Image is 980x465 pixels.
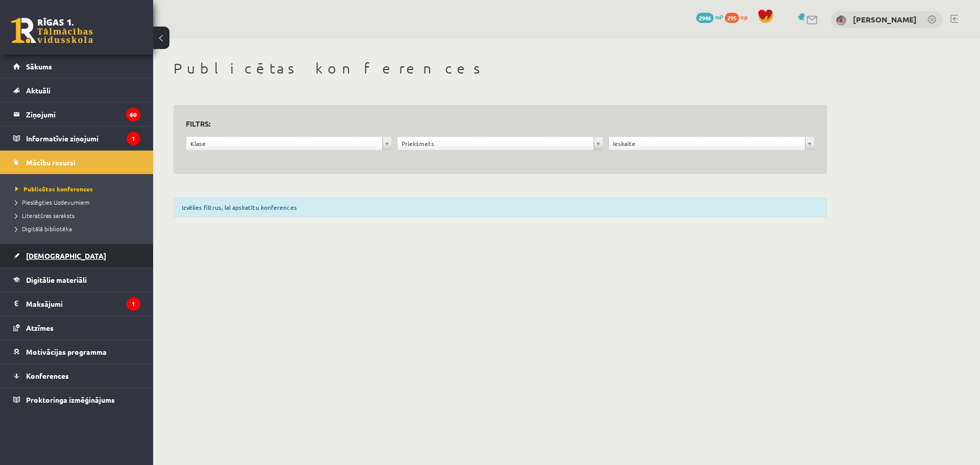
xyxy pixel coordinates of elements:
[13,244,140,267] a: [DEMOGRAPHIC_DATA]
[26,158,76,167] span: Mācību resursi
[13,388,140,411] a: Proktoringa izmēģinājums
[13,127,140,150] a: Informatīvie ziņojumi1
[26,127,140,150] legend: Informatīvie ziņojumi
[26,103,140,126] legend: Ziņojumi
[13,268,140,291] a: Digitālie materiāli
[13,340,140,363] a: Motivācijas programma
[15,225,72,233] span: Digitālā bibliotēka
[741,13,747,21] span: xp
[15,224,143,233] a: Digitālā bibliotēka
[15,185,93,193] span: Publicētas konferences
[853,14,917,25] a: [PERSON_NAME]
[26,395,115,404] span: Proktoringa izmēģinājums
[174,60,827,77] h1: Publicētas konferences
[126,108,140,121] i: 60
[13,103,140,126] a: Ziņojumi60
[190,137,378,150] span: Klase
[725,13,752,21] a: 295 xp
[13,364,140,387] a: Konferences
[13,55,140,78] a: Sākums
[696,13,714,23] span: 2946
[127,297,140,311] i: 1
[15,184,143,193] a: Publicētas konferences
[13,292,140,315] a: Maksājumi1
[15,198,89,206] span: Pieslēgties Uzdevumiem
[186,117,802,131] h3: Filtrs:
[15,211,75,219] span: Literatūras saraksts
[398,137,603,150] a: Priekšmets
[609,137,814,150] a: Ieskaite
[11,18,93,43] a: Rīgas 1. Tālmācības vidusskola
[26,371,69,380] span: Konferences
[725,13,739,23] span: 295
[836,15,846,26] img: Megija Škapare
[696,13,723,21] a: 2946 mP
[174,198,827,217] div: Izvēlies filtrus, lai apskatītu konferences
[26,275,87,284] span: Digitālie materiāli
[26,251,106,260] span: [DEMOGRAPHIC_DATA]
[186,137,391,150] a: Klase
[715,13,723,21] span: mP
[402,137,590,150] span: Priekšmets
[26,292,140,315] legend: Maksājumi
[15,211,143,220] a: Literatūras saraksts
[13,316,140,339] a: Atzīmes
[127,132,140,145] i: 1
[613,137,801,150] span: Ieskaite
[13,79,140,102] a: Aktuāli
[26,347,107,356] span: Motivācijas programma
[15,198,143,207] a: Pieslēgties Uzdevumiem
[13,151,140,174] a: Mācību resursi
[26,86,51,95] span: Aktuāli
[26,323,54,332] span: Atzīmes
[26,62,52,71] span: Sākums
